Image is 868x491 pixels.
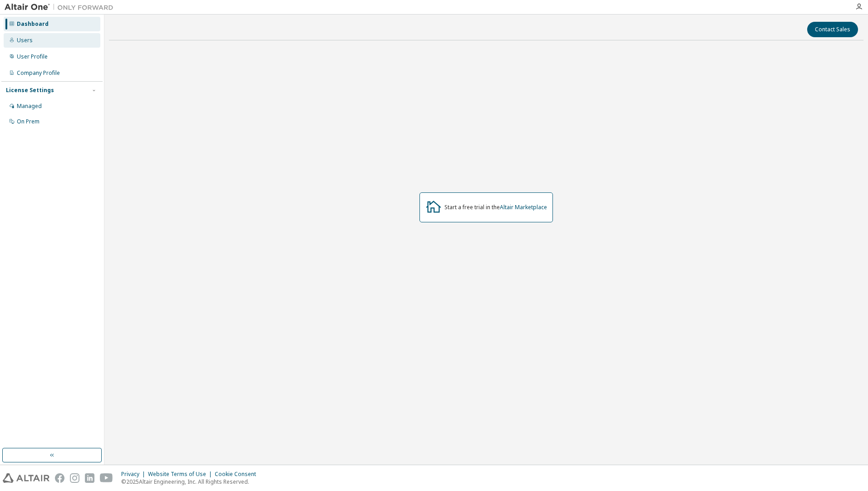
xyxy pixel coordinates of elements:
div: Website Terms of Use [148,471,215,478]
div: Dashboard [17,20,49,28]
div: Managed [17,103,42,110]
img: altair_logo.svg [3,473,49,483]
a: Altair Marketplace [500,203,547,211]
button: Contact Sales [807,22,858,37]
img: Altair One [5,3,118,12]
img: youtube.svg [100,473,113,483]
div: Privacy [121,471,148,478]
div: Cookie Consent [215,471,261,478]
div: Company Profile [17,69,60,77]
div: Start a free trial in the [444,204,547,211]
img: facebook.svg [55,473,64,483]
p: © 2025 Altair Engineering, Inc. All Rights Reserved. [121,478,261,486]
img: linkedin.svg [85,473,94,483]
div: User Profile [17,53,48,60]
div: Users [17,37,33,44]
div: On Prem [17,118,39,125]
div: License Settings [6,87,54,94]
img: instagram.svg [70,473,79,483]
